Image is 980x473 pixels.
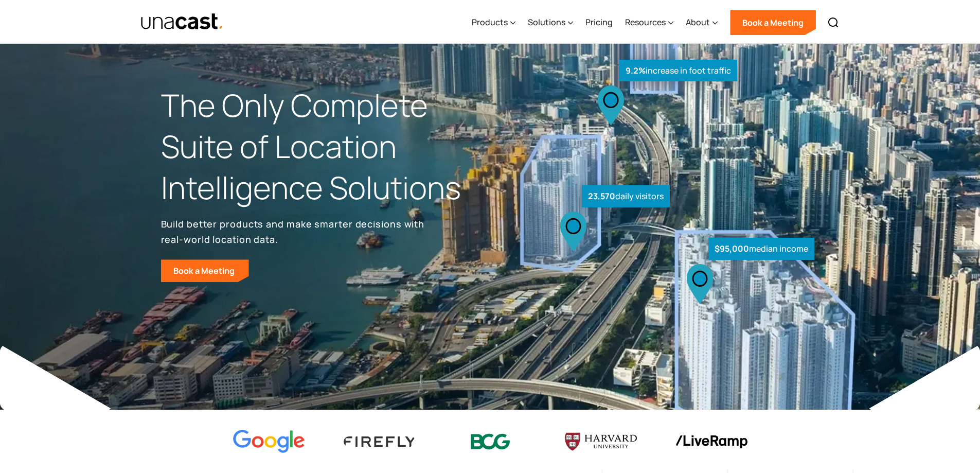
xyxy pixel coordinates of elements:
img: Harvard U logo [565,429,637,454]
div: increase in foot traffic [619,60,737,82]
img: liveramp logo [675,435,747,448]
div: About [686,16,710,28]
a: Pricing [585,2,613,44]
div: Products [472,16,508,28]
strong: 23,570 [588,190,615,202]
img: Google logo Color [233,430,305,454]
strong: $95,000 [715,243,749,254]
a: home [140,13,224,31]
strong: 9.2% [626,65,646,76]
div: Resources [625,16,666,28]
img: Unacast text logo [140,13,224,31]
div: Resources [625,2,673,44]
div: daily visitors [582,185,670,207]
div: Solutions [528,2,573,44]
div: median income [708,238,814,260]
p: Build better products and make smarter decisions with real-world location data. [161,216,429,247]
img: Search icon [827,16,840,29]
h1: The Only Complete Suite of Location Intelligence Solutions [161,85,490,208]
a: Book a Meeting [161,259,249,282]
div: Products [472,2,515,44]
a: Book a Meeting [730,10,816,35]
img: BCG logo [454,427,526,457]
div: About [686,2,718,44]
img: Firefly Advertising logo [344,436,416,446]
div: Solutions [528,16,565,28]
